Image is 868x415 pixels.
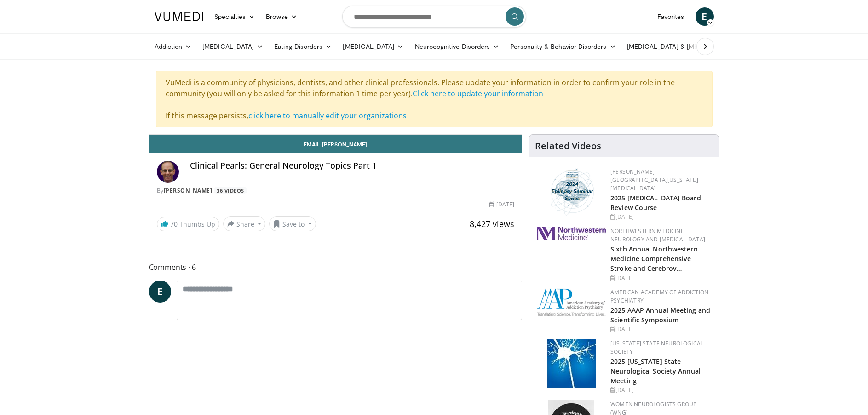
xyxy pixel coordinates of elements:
[269,216,316,231] button: Save to
[621,37,753,56] a: [MEDICAL_DATA] & [MEDICAL_DATA]
[489,200,514,209] div: [DATE]
[547,339,596,388] img: acd9fda7-b660-4062-a2ed-b14b2bb56add.webp.150x105_q85_autocrop_double_scale_upscale_version-0.2.jpg
[610,213,711,221] div: [DATE]
[610,386,711,394] div: [DATE]
[546,168,597,216] img: 76bc84c6-69a7-4c34-b56c-bd0b7f71564d.png.150x105_q85_autocrop_double_scale_upscale_version-0.2.png
[610,357,701,385] a: 2025 [US_STATE] State Neurological Society Annual Meeting
[535,140,601,152] h4: Related Videos
[610,193,701,212] a: 2025 [MEDICAL_DATA] Board Review Course
[610,325,711,333] div: [DATE]
[337,37,409,56] a: [MEDICAL_DATA]
[157,217,219,231] a: 70 Thumbs Up
[149,37,197,56] a: Addiction
[413,88,543,99] a: Click here to update your information
[260,7,303,26] a: Browse
[610,339,703,356] a: [US_STATE] State Neurological Society
[610,168,698,192] a: [PERSON_NAME][GEOGRAPHIC_DATA][US_STATE][MEDICAL_DATA]
[696,7,714,26] a: E
[470,218,514,229] span: 8,427 views
[155,12,203,21] img: VuMedi Logo
[149,281,171,303] a: E
[409,37,505,56] a: Neurocognitive Disorders
[610,274,711,282] div: [DATE]
[652,7,690,26] a: Favorites
[149,261,523,273] span: Comments 6
[170,220,178,228] span: 70
[342,6,526,28] input: Search topics, interventions
[157,161,179,183] img: Avatar
[537,288,606,316] img: f7c290de-70ae-47e0-9ae1-04035161c232.png.150x105_q85_autocrop_double_scale_upscale_version-0.2.png
[269,37,337,56] a: Eating Disorders
[209,7,261,26] a: Specialties
[164,187,213,194] a: [PERSON_NAME]
[197,37,269,56] a: [MEDICAL_DATA]
[223,216,266,231] button: Share
[610,288,708,304] a: American Academy of Addiction Psychiatry
[537,227,606,240] img: 2a462fb6-9365-492a-ac79-3166a6f924d8.png.150x105_q85_autocrop_double_scale_upscale_version-0.2.jpg
[149,135,522,153] a: Email [PERSON_NAME]
[610,227,705,243] a: Northwestern Medicine Neurology and [MEDICAL_DATA]
[156,71,713,127] div: VuMedi is a community of physicians, dentists, and other clinical professionals. Please update yo...
[248,111,407,121] a: click here to manually edit your organizations
[610,245,698,273] a: Sixth Annual Northwestern Medicine Comprehensive Stroke and Cerebrov…
[190,161,515,171] h4: Clinical Pearls: General Neurology Topics Part 1
[610,306,710,324] a: 2025 AAAP Annual Meeting and Scientific Symposium
[505,37,621,56] a: Personality & Behavior Disorders
[157,187,515,195] div: By
[214,187,247,194] a: 36 Videos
